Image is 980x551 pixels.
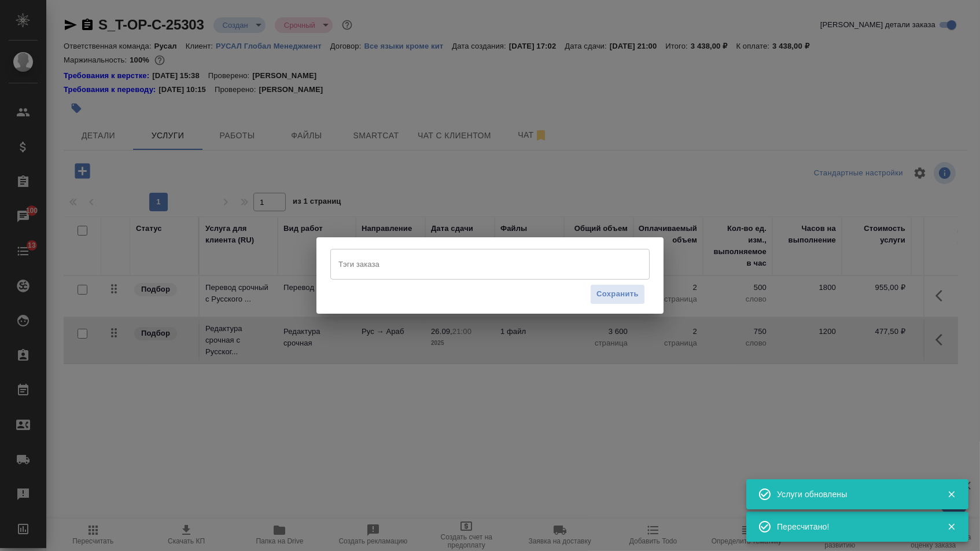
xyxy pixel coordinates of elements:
div: Услуги обновлены [777,488,930,500]
button: Сохранить [590,284,645,304]
span: Сохранить [596,288,639,301]
div: Пересчитано! [777,521,930,532]
button: Закрыть [940,521,963,532]
button: Закрыть [940,489,963,499]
